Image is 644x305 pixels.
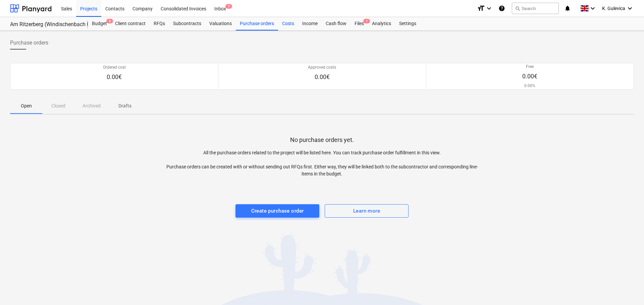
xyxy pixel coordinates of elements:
[522,83,537,89] p: 0.00%
[298,17,322,30] a: Income
[10,39,48,47] span: Purchase orders
[10,21,80,28] div: Am Ritzerberg (Windischenbach 03)
[117,102,133,109] p: Drafts
[325,204,409,218] button: Learn more
[498,4,505,12] i: Knowledge base
[106,19,113,23] span: 8
[88,17,111,30] a: Budget8
[18,102,34,109] p: Open
[602,6,625,11] span: K. Gulevica
[166,149,478,177] p: All the purchase orders related to the project will be listed here. You can track purchase order ...
[626,4,634,12] i: keyboard_arrow_down
[353,207,380,215] div: Learn more
[290,136,354,144] p: No purchase orders yet.
[363,19,370,23] span: 1
[322,17,351,30] a: Cash flow
[103,73,126,81] p: 0.00€
[522,64,537,70] p: Free
[205,17,236,30] a: Valuations
[278,17,298,30] a: Costs
[103,65,126,70] p: Ordered cost
[485,4,493,12] i: keyboard_arrow_down
[351,17,368,30] div: Files
[169,17,205,30] a: Subcontracts
[308,73,336,81] p: 0.00€
[150,17,169,30] a: RFQs
[522,72,537,80] p: 0.00€
[236,17,278,30] a: Purchase orders
[515,6,520,11] span: search
[368,17,395,30] a: Analytics
[610,273,644,305] iframe: Chat Widget
[477,4,485,12] i: format_size
[225,4,232,9] span: 1
[235,204,319,218] button: Create purchase order
[88,17,111,30] div: Budget
[589,4,597,12] i: keyboard_arrow_down
[251,207,304,215] div: Create purchase order
[395,17,420,30] a: Settings
[111,17,150,30] a: Client contract
[564,4,571,12] i: notifications
[308,65,336,70] p: Approved costs
[351,17,368,30] a: Files1
[512,3,559,14] button: Search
